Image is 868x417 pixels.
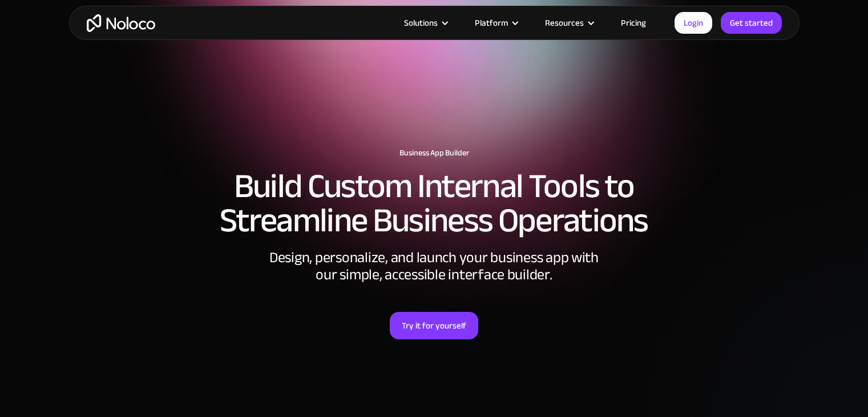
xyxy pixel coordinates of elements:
[675,12,712,34] a: Login
[607,15,660,30] a: Pricing
[461,15,531,30] div: Platform
[263,249,605,283] div: Design, personalize, and launch your business app with our simple, accessible interface builder.
[80,169,788,238] h2: Build Custom Internal Tools to Streamline Business Operations
[87,14,155,32] a: home
[721,12,782,34] a: Get started
[390,312,478,339] a: Try it for yourself
[404,15,438,30] div: Solutions
[390,15,461,30] div: Solutions
[475,15,508,30] div: Platform
[80,149,788,158] h1: Business App Builder
[545,15,584,30] div: Resources
[531,15,607,30] div: Resources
